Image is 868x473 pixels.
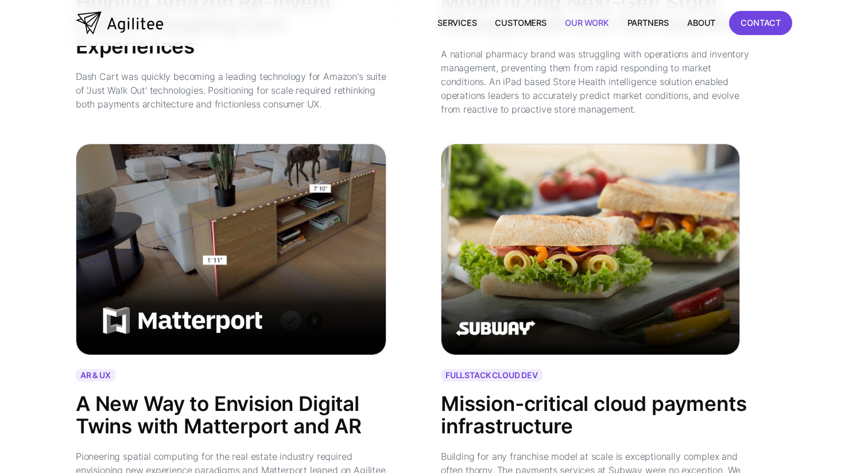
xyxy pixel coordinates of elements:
[445,371,538,379] div: FULLSTACK CLOUD DEV
[441,47,752,116] div: A national pharmacy brand was struggling with operations and inventory management, preventing the...
[441,393,752,437] div: Mission-critical cloud payments infrastructure
[729,11,792,34] a: CONTACT
[486,11,555,34] a: Customers
[76,393,387,437] div: A New Way to Envision Digital Twins with Matterport and AR
[618,11,679,34] a: Partners
[741,16,781,30] div: CONTACT
[428,11,486,34] a: Services
[76,70,387,111] div: Dash Cart was quickly becoming a leading technology for Amazon's suite of 'Just Walk Out' technol...
[80,371,111,379] div: AR & UX
[556,11,618,34] a: Our Work
[678,11,724,34] a: About
[76,11,164,34] a: home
